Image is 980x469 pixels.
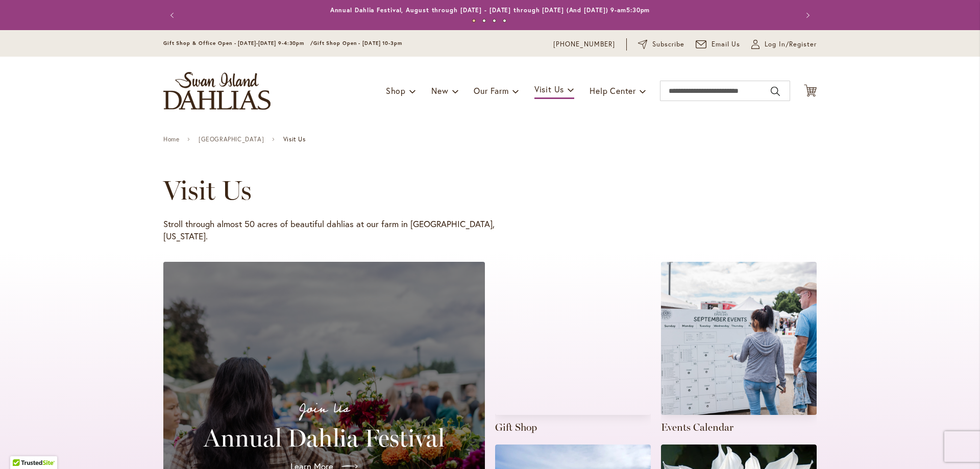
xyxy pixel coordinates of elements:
[313,40,402,46] span: Gift Shop Open - [DATE] 10-3pm
[696,39,741,50] a: Email Us
[482,19,486,22] button: 2 of 4
[386,85,406,96] span: Shop
[493,19,496,22] button: 3 of 4
[163,218,495,242] p: Stroll through almost 50 acres of beautiful dahlias at our farm in [GEOGRAPHIC_DATA], [US_STATE].
[751,39,817,50] a: Log In/Register
[765,39,817,50] span: Log In/Register
[472,19,476,22] button: 1 of 4
[474,85,508,96] span: Our Farm
[176,398,473,419] p: Join Us
[796,5,817,26] button: Next
[553,39,615,50] a: [PHONE_NUMBER]
[176,424,473,452] h2: Annual Dahlia Festival
[638,39,684,50] a: Subscribe
[330,6,650,14] a: Annual Dahlia Festival, August through [DATE] - [DATE] through [DATE] (And [DATE]) 9-am5:30pm
[163,5,184,26] button: Previous
[712,39,741,50] span: Email Us
[163,72,271,110] a: store logo
[163,40,313,46] span: Gift Shop & Office Open - [DATE]-[DATE] 9-4:30pm /
[283,136,306,143] span: Visit Us
[163,175,787,206] h1: Visit Us
[590,85,636,96] span: Help Center
[199,136,264,143] a: [GEOGRAPHIC_DATA]
[652,39,684,50] span: Subscribe
[163,136,179,143] a: Home
[534,84,564,94] span: Visit Us
[503,19,506,22] button: 4 of 4
[431,85,448,96] span: New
